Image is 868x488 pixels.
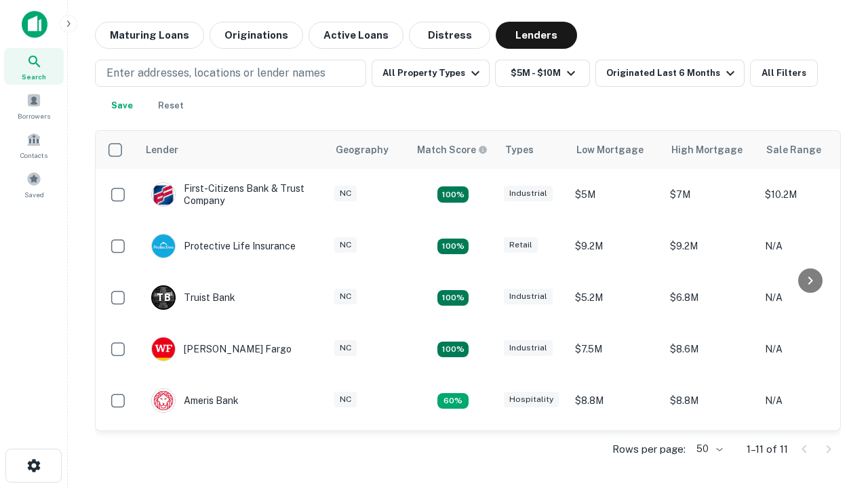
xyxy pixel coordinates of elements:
[568,131,663,169] th: Low Mortgage
[576,142,644,158] div: Low Mortgage
[750,60,818,87] button: All Filters
[328,131,409,169] th: Geography
[595,60,745,87] button: Originated Last 6 Months
[497,131,568,169] th: Types
[568,323,663,375] td: $7.5M
[20,150,47,161] span: Contacts
[437,290,469,306] div: Matching Properties: 3, hasApolloMatch: undefined
[334,392,357,407] div: NC
[663,131,758,169] th: High Mortgage
[157,291,170,305] p: T B
[152,338,175,361] img: picture
[309,22,403,49] button: Active Loans
[151,337,292,361] div: [PERSON_NAME] Fargo
[568,375,663,426] td: $8.8M
[152,235,175,258] img: picture
[151,234,296,258] div: Protective Life Insurance
[663,272,758,323] td: $6.8M
[95,60,366,87] button: Enter addresses, locations or lender names
[152,389,175,412] img: picture
[18,110,50,121] span: Borrowers
[568,169,663,220] td: $5M
[437,239,469,255] div: Matching Properties: 2, hasApolloMatch: undefined
[505,142,534,158] div: Types
[504,186,553,201] div: Industrial
[663,220,758,272] td: $9.2M
[334,289,357,304] div: NC
[336,142,389,158] div: Geography
[4,87,64,124] a: Borrowers
[4,48,64,85] a: Search
[747,441,788,457] p: 1–11 of 11
[151,388,239,413] div: Ameris Bank
[100,92,144,119] button: Save your search to get updates of matches that match your search criteria.
[568,220,663,272] td: $9.2M
[334,340,357,356] div: NC
[800,336,868,401] iframe: Chat Widget
[106,65,325,81] p: Enter addresses, locations or lender names
[409,131,497,169] th: Capitalize uses an advanced AI algorithm to match your search with the best lender. The match sco...
[437,393,469,409] div: Matching Properties: 1, hasApolloMatch: undefined
[22,71,46,82] span: Search
[568,272,663,323] td: $5.2M
[606,65,738,81] div: Originated Last 6 Months
[24,189,44,200] span: Saved
[152,183,175,206] img: picture
[210,22,303,49] button: Originations
[334,186,357,201] div: NC
[663,426,758,478] td: $9.2M
[437,342,469,358] div: Matching Properties: 2, hasApolloMatch: undefined
[151,285,235,310] div: Truist Bank
[409,22,490,49] button: Distress
[496,22,577,49] button: Lenders
[663,375,758,426] td: $8.8M
[138,131,328,169] th: Lender
[663,169,758,220] td: $7M
[149,92,193,119] button: Reset
[766,142,821,158] div: Sale Range
[417,142,485,157] h6: Match Score
[437,186,469,203] div: Matching Properties: 2, hasApolloMatch: undefined
[612,441,686,457] p: Rows per page:
[146,142,178,158] div: Lender
[372,60,490,87] button: All Property Types
[4,127,64,163] a: Contacts
[151,182,314,207] div: First-citizens Bank & Trust Company
[95,22,204,49] button: Maturing Loans
[504,392,559,407] div: Hospitality
[495,60,590,87] button: $5M - $10M
[504,237,538,253] div: Retail
[663,323,758,375] td: $8.6M
[334,237,357,253] div: NC
[671,142,743,158] div: High Mortgage
[504,289,553,304] div: Industrial
[22,11,47,38] img: capitalize-icon.png
[691,439,725,459] div: 50
[417,142,488,157] div: Capitalize uses an advanced AI algorithm to match your search with the best lender. The match sco...
[504,340,553,356] div: Industrial
[4,166,64,203] a: Saved
[568,426,663,478] td: $9.2M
